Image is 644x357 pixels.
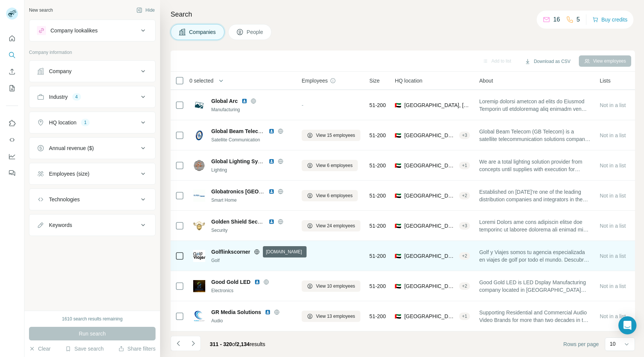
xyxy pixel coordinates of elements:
[269,158,275,164] img: LinkedIn logo
[316,132,355,139] span: View 15 employees
[404,282,456,290] span: [GEOGRAPHIC_DATA], [GEOGRAPHIC_DATA]
[404,101,470,109] span: [GEOGRAPHIC_DATA], [GEOGRAPHIC_DATA]
[193,250,205,262] img: Logo of Golflinkscorner
[369,101,386,109] span: 51-200
[395,101,401,109] span: 🇦🇪
[369,252,386,260] span: 51-200
[302,130,360,141] button: View 15 employees
[29,21,155,40] button: Company lookalikes
[316,192,353,199] span: View 6 employees
[247,28,264,36] span: People
[29,165,155,183] button: Employees (size)
[600,223,626,229] span: Not in a list
[316,162,353,169] span: View 6 employees
[49,144,94,152] div: Annual revenue ($)
[369,77,380,84] span: Size
[193,129,205,141] img: Logo of Global Beam Telecom - UAE
[6,166,18,180] button: Feedback
[211,197,293,204] div: Smart Home
[592,14,627,25] button: Buy credits
[600,313,626,319] span: Not in a list
[6,32,18,45] button: Quick start
[316,283,355,290] span: View 10 employees
[189,28,217,36] span: Companies
[171,336,186,351] button: Navigate to previous page
[211,317,293,324] div: Audio
[369,132,386,139] span: 51-200
[131,5,160,16] button: Hide
[479,248,591,264] span: Golf y Viajes somos tu agencia especializada en viajes de golf por todo el mundo. Descubre nuestr...
[600,102,626,108] span: Not in a list
[302,160,358,171] button: View 6 employees
[479,188,591,203] span: Established on [DATE]’re one of the leading distribution companies and integrators in the field o...
[237,341,250,347] span: 2,134
[6,116,18,130] button: Use Surfe on LinkedIn
[6,150,18,163] button: Dashboard
[189,77,214,84] span: 0 selected
[211,308,261,316] span: GR Media Solutions
[395,252,401,260] span: 🇦🇪
[479,158,591,173] span: We are a total lighting solution provider from concepts until supplies with execution for lightin...
[62,316,123,322] div: 1610 search results remaining
[49,119,76,126] div: HQ location
[211,287,293,294] div: Electronics
[459,253,470,259] div: + 2
[302,190,358,201] button: View 6 employees
[479,98,591,113] span: Loremip dolorsi ametcon ad elits do Eiusmod Temporin utl etdoloremag aliq enimadm ven quisnos exe...
[404,192,456,199] span: [GEOGRAPHIC_DATA], [GEOGRAPHIC_DATA]
[302,311,360,322] button: View 13 employees
[29,49,156,56] p: Company information
[395,282,401,290] span: 🇦🇪
[193,190,205,202] img: Logo of Globatronics Middle East
[479,279,591,294] span: Good Gold LED is LED Dsplay Manufacturing company located in [GEOGRAPHIC_DATA] and [GEOGRAPHIC_DA...
[459,132,470,139] div: + 3
[193,280,205,292] img: Logo of Good Gold LED
[49,196,80,203] div: Technologies
[369,162,386,169] span: 51-200
[211,128,327,134] span: Global Beam Telecom - [GEOGRAPHIC_DATA]
[211,158,273,164] span: Global Lighting Systems
[600,253,626,259] span: Not in a list
[479,77,493,84] span: About
[6,48,18,62] button: Search
[211,167,293,173] div: Lighting
[610,340,616,348] p: 10
[316,313,355,320] span: View 13 employees
[404,132,456,139] span: [GEOGRAPHIC_DATA], [GEOGRAPHIC_DATA]
[459,283,470,290] div: + 2
[459,192,470,199] div: + 2
[211,219,320,225] span: Golden Shield Security and Safety Systems
[193,159,205,172] img: Logo of Global Lighting Systems
[395,77,422,84] span: HQ location
[29,345,50,352] button: Clear
[49,221,72,229] div: Keywords
[618,316,636,334] div: Open Intercom Messenger
[395,222,401,230] span: 🇦🇪
[193,220,205,232] img: Logo of Golden Shield Security and Safety Systems
[210,341,232,347] span: 311 - 320
[29,190,155,208] button: Technologies
[211,97,238,105] span: Global Arc
[269,128,275,134] img: LinkedIn logo
[49,170,89,178] div: Employees (size)
[29,113,155,132] button: HQ location1
[81,119,90,126] div: 1
[404,222,456,230] span: [GEOGRAPHIC_DATA], [GEOGRAPHIC_DATA]
[395,192,401,199] span: 🇦🇪
[395,162,401,169] span: 🇦🇪
[6,81,18,95] button: My lists
[404,162,456,169] span: [GEOGRAPHIC_DATA], [GEOGRAPHIC_DATA]
[211,188,302,195] span: Globatronics [GEOGRAPHIC_DATA]
[404,252,456,260] span: [GEOGRAPHIC_DATA]
[171,9,635,20] h4: Search
[369,192,386,199] span: 51-200
[211,136,293,143] div: Satellite Communication
[269,188,275,195] img: LinkedIn logo
[302,220,360,231] button: View 24 employees
[210,341,265,347] span: results
[600,132,626,138] span: Not in a list
[211,278,250,286] span: Good Gold LED
[459,162,470,169] div: + 1
[29,62,155,80] button: Company
[49,93,68,101] div: Industry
